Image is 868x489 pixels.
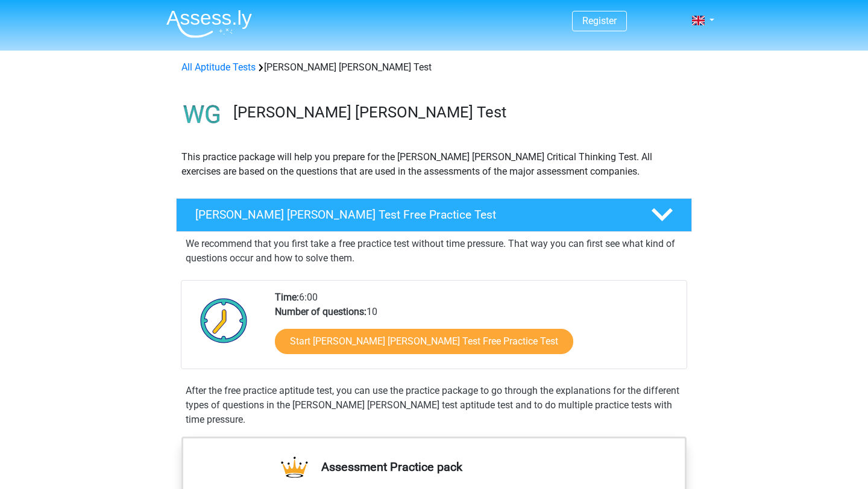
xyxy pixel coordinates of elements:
[233,103,682,122] h3: [PERSON_NAME] [PERSON_NAME] Test
[582,15,617,26] a: Register
[181,61,256,73] a: All Aptitude Tests
[275,291,299,303] b: Time:
[195,208,632,222] h4: [PERSON_NAME] [PERSON_NAME] Test Free Practice Test
[181,150,687,179] p: This practice package will help you prepare for the [PERSON_NAME] [PERSON_NAME] Critical Thinking...
[171,198,697,232] a: [PERSON_NAME] [PERSON_NAME] Test Free Practice Test
[177,60,691,75] div: [PERSON_NAME] [PERSON_NAME] Test
[193,290,254,350] img: Clock
[177,89,228,140] img: watson glaser test
[181,384,687,427] div: After the free practice aptitude test, you can use the practice package to go through the explana...
[186,237,682,266] p: We recommend that you first take a free practice test without time pressure. That way you can fir...
[166,10,252,38] img: Assessly
[275,329,573,354] a: Start [PERSON_NAME] [PERSON_NAME] Test Free Practice Test
[266,290,686,369] div: 6:00 10
[275,306,366,317] b: Number of questions:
